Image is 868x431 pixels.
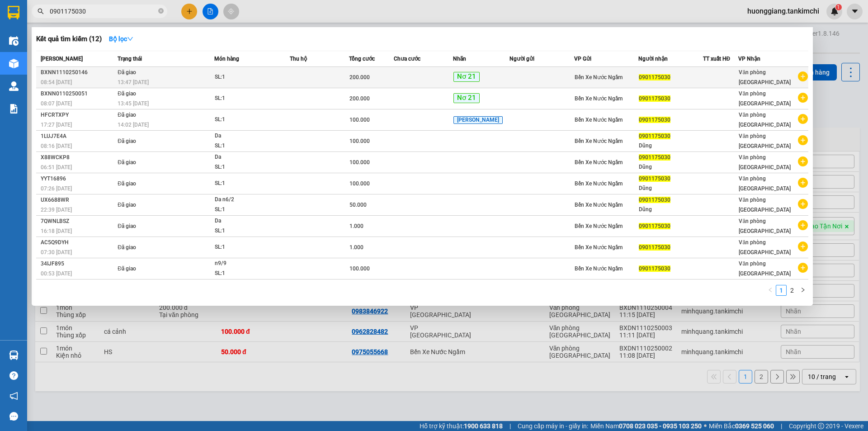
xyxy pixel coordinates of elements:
span: Nhãn [453,56,466,62]
div: YYT16896 [41,174,115,184]
span: 0901175030 [639,244,670,251]
span: Văn phòng [GEOGRAPHIC_DATA] [739,218,791,234]
span: Tổng cước [349,56,375,62]
strong: Bộ lọc [109,35,133,43]
span: plus-circle [798,220,808,230]
img: warehouse-icon [9,59,19,68]
span: 08:54 [DATE] [41,79,72,85]
span: Bến Xe Nước Ngầm [575,117,623,123]
span: search [38,8,44,14]
span: 100.000 [349,180,370,187]
span: Đã giao [118,223,136,229]
span: Văn phòng [GEOGRAPHIC_DATA] [739,69,791,85]
span: plus-circle [798,263,808,273]
div: 34IJF895 [41,259,115,269]
span: 200.000 [349,95,370,102]
span: Đã giao [118,265,136,272]
span: 13:45 [DATE] [118,100,149,107]
span: Đã giao [118,112,136,118]
span: Bến Xe Nước Ngầm [575,244,623,251]
img: solution-icon [9,104,19,114]
div: X88WCKP8 [41,153,115,162]
span: TT xuất HĐ [703,56,731,62]
span: right [800,287,806,293]
span: Trạng thái [118,56,142,62]
span: 08:07 [DATE] [41,100,72,107]
span: Đã giao [118,69,136,76]
li: Previous Page [765,285,776,296]
span: Thu hộ [290,56,307,62]
span: Món hàng [214,56,239,62]
span: 0901175030 [639,154,670,161]
span: plus-circle [798,135,808,145]
span: Bến Xe Nước Ngầm [575,265,623,272]
div: HFCRTXPY [41,110,115,120]
div: Da [215,152,283,162]
span: Đã giao [118,90,136,97]
span: VP Gửi [574,56,591,62]
span: Văn phòng [GEOGRAPHIC_DATA] [739,197,791,213]
span: 17:27 [DATE] [41,122,72,128]
span: [PERSON_NAME] [453,116,503,124]
span: Nơ 21 [453,72,480,82]
span: Bến Xe Nước Ngầm [575,74,623,81]
span: notification [9,392,18,400]
span: Nơ 21 [453,93,480,103]
span: [PERSON_NAME] [41,56,83,62]
input: Tìm tên, số ĐT hoặc mã đơn [50,6,156,16]
span: 0901175030 [639,197,670,203]
span: down [127,36,133,42]
span: 14:02 [DATE] [118,122,149,128]
span: message [9,412,18,421]
span: plus-circle [798,242,808,251]
span: 0901175030 [639,74,670,81]
span: Bến Xe Nước Ngầm [575,223,623,229]
span: close-circle [158,7,164,16]
div: Dũng [639,162,702,172]
span: Đã giao [118,138,136,144]
span: Chưa cước [394,56,420,62]
span: 07:26 [DATE] [41,185,72,192]
span: 0901175030 [639,117,670,123]
div: SL: 1 [215,72,283,82]
span: 22:39 [DATE] [41,207,72,213]
span: VP Nhận [738,56,760,62]
span: Bến Xe Nước Ngầm [575,95,623,102]
div: SL: 1 [215,269,283,279]
div: Da [215,216,283,226]
span: plus-circle [798,93,808,103]
div: SL: 1 [215,179,283,189]
span: Người gửi [509,56,534,62]
span: 07:30 [DATE] [41,249,72,256]
span: 100.000 [349,138,370,144]
span: Văn phòng [GEOGRAPHIC_DATA] [739,260,791,277]
img: warehouse-icon [9,350,19,360]
div: Da n6/2 [215,195,283,205]
span: 0901175030 [639,265,670,272]
span: 100.000 [349,117,370,123]
img: logo-vxr [8,6,19,19]
span: Bến Xe Nước Ngầm [575,180,623,187]
span: Bến Xe Nước Ngầm [575,202,623,208]
span: Văn phòng [GEOGRAPHIC_DATA] [739,154,791,171]
span: left [768,287,773,293]
span: Đã giao [118,244,136,251]
span: Bến Xe Nước Ngầm [575,138,623,144]
span: Bến Xe Nước Ngầm [575,159,623,166]
img: warehouse-icon [9,36,19,46]
span: plus-circle [798,156,808,166]
button: Bộ lọcdown [102,32,141,46]
button: left [765,285,776,296]
span: 06:51 [DATE] [41,164,72,171]
span: 13:47 [DATE] [118,79,149,85]
div: AC5Q9DYH [41,238,115,247]
span: plus-circle [798,199,808,209]
button: right [797,285,808,296]
span: question-circle [9,371,18,380]
h3: Kết quả tìm kiếm ( 12 ) [36,34,102,44]
span: 0901175030 [639,95,670,102]
span: 16:18 [DATE] [41,228,72,234]
span: Người nhận [638,56,668,62]
span: plus-circle [798,71,808,81]
span: 0901175030 [639,223,670,229]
